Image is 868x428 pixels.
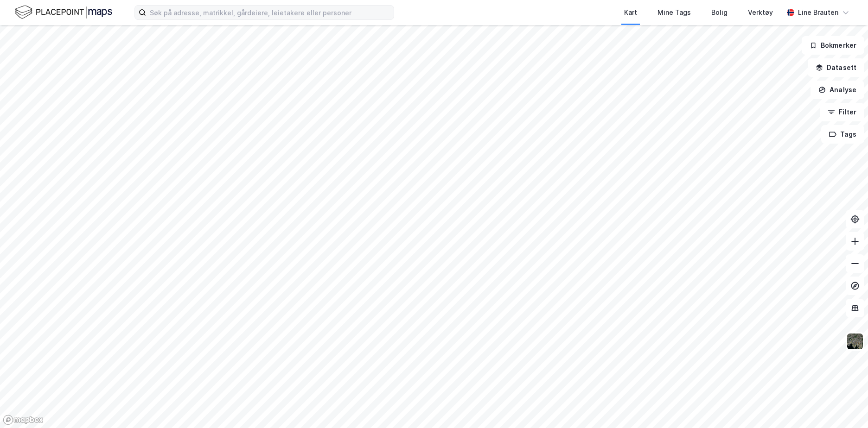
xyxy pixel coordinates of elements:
[657,7,691,18] div: Mine Tags
[798,7,838,18] div: Line Brauten
[846,333,864,350] img: 9k=
[15,4,112,20] img: logo.f888ab2527a4732fd821a326f86c7f29.svg
[711,7,728,18] div: Bolig
[3,415,44,425] a: Mapbox homepage
[146,6,394,19] input: Søk på adresse, matrikkel, gårdeiere, leietakere eller personer
[802,36,864,55] button: Bokmerker
[820,103,864,121] button: Filter
[822,384,868,428] iframe: Chat Widget
[821,125,864,144] button: Tags
[822,384,868,428] div: Kontrollprogram for chat
[808,58,864,77] button: Datasett
[624,7,637,18] div: Kart
[748,7,773,18] div: Verktøy
[811,81,864,99] button: Analyse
